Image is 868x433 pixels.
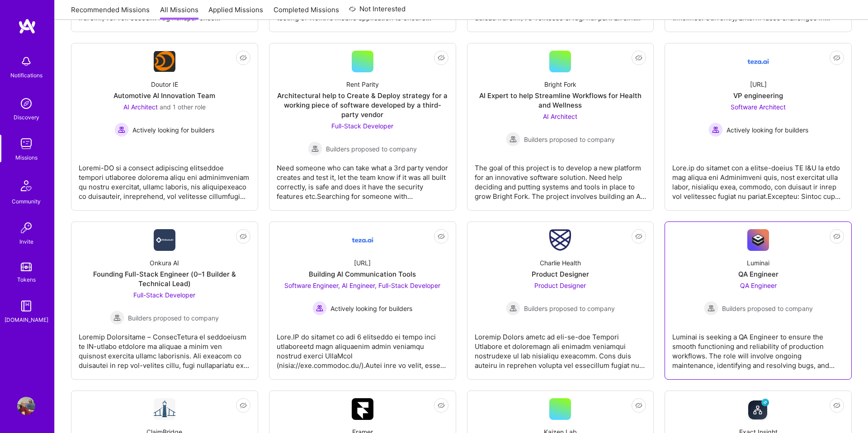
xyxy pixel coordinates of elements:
div: Invite [19,237,33,246]
a: Applied Missions [208,5,263,20]
div: Product Designer [532,269,589,279]
img: Builders proposed to company [308,141,322,156]
div: Rent Parity [346,80,379,89]
div: Lore.ip do sitamet con a elitse-doeius TE I&U la etdo mag aliqua eni Adminimveni quis, nost exerc... [672,156,844,201]
div: Need someone who can take what a 3rd party vendor creates and test it, let the team know if it wa... [277,156,448,201]
div: [URL] [354,258,371,268]
img: tokens [21,263,32,271]
img: Actively looking for builders [312,301,327,315]
a: Company LogoDoutor IEAutomotive AI Innovation TeamAI Architect and 1 other roleActively looking f... [79,51,250,203]
div: Doutor IE [151,80,178,89]
div: Automotive AI Innovation Team [113,91,215,100]
i: icon EyeClosed [438,54,445,61]
i: icon EyeClosed [438,233,445,240]
div: Luminai [747,258,769,268]
a: Rent ParityArchitectural help to Create & Deploy strategy for a working piece of software develop... [277,51,448,203]
div: Loremip Dolors ametc ad eli-se-doe Tempori Utlabore et doloremagn ali enimadm veniamqui nostrudex... [475,325,646,370]
a: Bright ForkAI Expert to help Streamline Workflows for Health and WellnessAI Architect Builders pr... [475,51,646,203]
i: icon EyeClosed [635,54,642,61]
div: VP engineering [733,91,783,100]
a: Company Logo[URL]VP engineeringSoftware Architect Actively looking for buildersActively looking f... [672,51,844,203]
span: and 1 other role [160,103,206,111]
span: Actively looking for builders [132,125,214,135]
div: Onkura AI [150,258,179,268]
span: Full-Stack Developer [133,291,195,299]
span: Builders proposed to company [524,135,615,144]
i: icon EyeClosed [438,402,445,409]
div: Lore.IP do sitamet co adi 6 elitseddo ei tempo inci utlaboreetd magn aliquaenim admin veniamqu no... [277,325,448,370]
span: QA Engineer [740,282,777,289]
div: Bright Fork [544,80,576,89]
span: Builders proposed to company [326,144,417,154]
a: Recommended Missions [71,5,150,20]
span: Full-Stack Developer [331,122,393,130]
div: Loremip Dolorsitame – ConsecTetura el seddoeiusm te IN-utlabo etdolore ma aliquae a minim ven qui... [79,325,250,370]
img: Builders proposed to company [110,311,124,325]
img: logo [18,18,36,34]
img: Company Logo [747,398,769,420]
i: icon EyeClosed [240,233,247,240]
span: AI Architect [543,113,577,120]
div: [DOMAIN_NAME] [5,315,48,325]
div: Tokens [17,275,36,284]
img: Company Logo [747,51,769,72]
span: Builders proposed to company [128,313,219,323]
div: Luminai is seeking a QA Engineer to ensure the smooth functioning and reliability of production w... [672,325,844,370]
a: Company Logo[URL]Building AI Communication ToolsSoftware Engineer, AI Engineer, Full-Stack Develo... [277,229,448,372]
img: Actively looking for builders [114,122,129,137]
img: Builders proposed to company [506,301,520,315]
img: discovery [17,94,35,113]
i: icon EyeClosed [635,233,642,240]
img: Company Logo [352,398,373,420]
a: Company LogoCharlie HealthProduct DesignerProduct Designer Builders proposed to companyBuilders p... [475,229,646,372]
i: icon EyeClosed [635,402,642,409]
img: Company Logo [352,229,373,251]
i: icon EyeClosed [240,54,247,61]
a: Company LogoOnkura AIFounding Full-Stack Engineer (0–1 Builder & Technical Lead)Full-Stack Develo... [79,229,250,372]
img: Invite [17,219,35,237]
img: bell [17,52,35,71]
div: Loremi-DO si a consect adipiscing elitseddoe tempori utlaboree dolorema aliqu eni adminimveniam q... [79,156,250,201]
img: User Avatar [17,397,35,415]
span: Actively looking for builders [330,304,412,313]
img: Company Logo [154,229,175,251]
img: Company Logo [747,229,769,251]
img: Builders proposed to company [704,301,718,315]
div: Founding Full-Stack Engineer (0–1 Builder & Technical Lead) [79,269,250,288]
span: Builders proposed to company [524,304,615,313]
img: teamwork [17,135,35,153]
a: Not Interested [349,4,406,20]
img: Community [15,175,37,197]
div: QA Engineer [738,269,778,279]
img: Company Logo [154,398,175,420]
span: Software Architect [731,103,786,111]
span: Product Designer [534,282,586,289]
img: Actively looking for builders [708,122,723,137]
div: Community [12,197,41,206]
img: Company Logo [154,51,175,72]
i: icon EyeClosed [240,402,247,409]
span: AI Architect [123,103,158,111]
div: AI Expert to help Streamline Workflows for Health and Wellness [475,91,646,110]
i: icon EyeClosed [833,402,840,409]
div: Architectural help to Create & Deploy strategy for a working piece of software developed by a thi... [277,91,448,119]
div: Notifications [10,71,42,80]
img: guide book [17,297,35,315]
img: Builders proposed to company [506,132,520,146]
img: Company Logo [549,229,571,251]
div: Building AI Communication Tools [309,269,416,279]
a: All Missions [160,5,198,20]
div: Discovery [14,113,39,122]
i: icon EyeClosed [833,54,840,61]
i: icon EyeClosed [833,233,840,240]
a: Company LogoLuminaiQA EngineerQA Engineer Builders proposed to companyBuilders proposed to compan... [672,229,844,372]
div: [URL] [750,80,767,89]
div: The goal of this project is to develop a new platform for an innovative software solution. Need h... [475,156,646,201]
div: Charlie Health [540,258,581,268]
div: Missions [15,153,38,162]
span: Software Engineer, AI Engineer, Full-Stack Developer [284,282,440,289]
span: Builders proposed to company [722,304,813,313]
a: Completed Missions [274,5,339,20]
span: Actively looking for builders [726,125,808,135]
a: User Avatar [15,397,38,415]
